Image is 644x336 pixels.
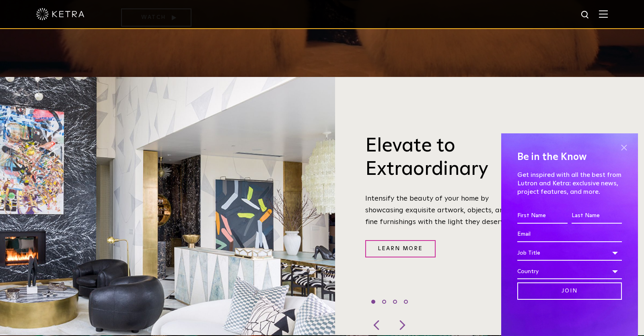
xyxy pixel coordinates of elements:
[599,10,608,18] img: Hamburger%20Nav.svg
[36,8,84,20] img: ketra-logo-2019-white
[517,264,622,279] div: Country
[365,135,516,181] h3: Elevate to Extraordinary
[517,245,622,261] div: Job Title
[572,208,622,224] input: Last Name
[517,227,622,242] input: Email
[517,208,568,224] input: First Name
[365,240,436,257] a: Learn More
[580,10,591,20] img: search icon
[517,149,622,165] h4: Be in the Know
[517,171,622,196] p: Get inspired with all the best from Lutron and Ketra: exclusive news, project features, and more.
[517,282,622,300] input: Join
[365,195,510,226] span: Intensify the beauty of your home by showcasing exquisite artwork, objects, and fine furnishings ...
